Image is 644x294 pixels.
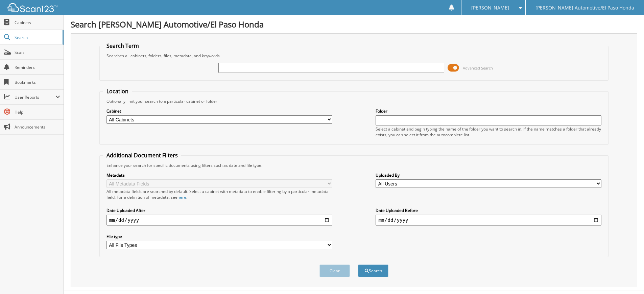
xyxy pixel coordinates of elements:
legend: Additional Document Filters [103,152,181,159]
input: end [376,215,601,226]
span: Help [15,109,60,115]
div: Select a cabinet and begin typing the name of the folder you want to search in. If the name match... [376,126,601,138]
span: Scan [15,50,60,55]
label: File type [106,234,332,239]
label: Uploaded By [376,172,601,178]
span: [PERSON_NAME] Automotive/El Paso Honda [535,6,634,10]
span: Announcements [15,124,60,130]
label: Folder [376,108,601,114]
span: Search [15,35,59,40]
div: Enhance your search for specific documents using filters such as date and file type. [103,162,605,168]
button: Search [358,264,388,277]
div: Optionally limit your search to a particular cabinet or folder [103,98,605,104]
legend: Search Term [103,42,142,50]
legend: Location [103,87,132,95]
span: [PERSON_NAME] [471,6,509,10]
span: Advanced Search [463,65,493,71]
span: Reminders [15,64,60,70]
img: scan123-logo-white.svg [7,3,57,12]
span: User Reports [15,94,55,100]
div: All metadata fields are searched by default. Select a cabinet with metadata to enable filtering b... [106,189,332,200]
h1: Search [PERSON_NAME] Automotive/El Paso Honda [71,19,637,30]
span: Bookmarks [15,79,60,85]
label: Date Uploaded Before [376,208,601,213]
button: Clear [319,264,350,277]
label: Metadata [106,172,332,178]
a: here [177,194,186,200]
span: Cabinets [15,20,60,25]
label: Cabinet [106,108,332,114]
label: Date Uploaded After [106,208,332,213]
input: start [106,215,332,226]
div: Searches all cabinets, folders, files, metadata, and keywords [103,53,605,59]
